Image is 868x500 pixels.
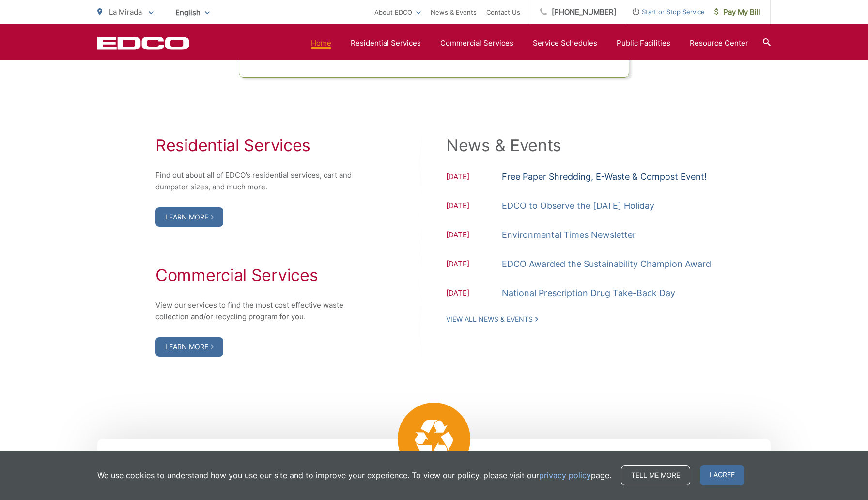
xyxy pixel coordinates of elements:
[486,6,520,18] a: Contact Us
[700,465,744,485] span: I agree
[446,229,502,242] span: [DATE]
[533,37,597,49] a: Service Schedules
[446,315,538,324] a: View All News & Events
[446,287,502,300] span: [DATE]
[690,37,748,49] a: Resource Center
[155,337,223,357] a: Learn More
[714,6,760,18] span: Pay My Bill
[155,136,364,155] h2: Residential Services
[374,6,421,18] a: About EDCO
[621,465,690,485] a: Tell me more
[155,266,364,285] h2: Commercial Services
[109,7,142,16] span: La Mirada
[155,207,223,227] a: Learn More
[155,299,364,323] p: View our services to find the most cost effective waste collection and/or recycling program for you.
[446,258,502,271] span: [DATE]
[502,286,675,300] a: National Prescription Drug Take-Back Day
[617,37,670,49] a: Public Facilities
[446,136,713,155] h2: News & Events
[97,469,611,481] p: We use cookies to understand how you use our site and to improve your experience. To view our pol...
[502,257,711,271] a: EDCO Awarded the Sustainability Champion Award
[97,36,189,50] a: EDCD logo. Return to the homepage.
[311,37,331,49] a: Home
[168,4,217,21] span: English
[431,6,477,18] a: News & Events
[446,200,502,213] span: [DATE]
[502,199,654,213] a: EDCO to Observe the [DATE] Holiday
[155,170,364,193] p: Find out about all of EDCO’s residential services, cart and dumpster sizes, and much more.
[440,37,513,49] a: Commercial Services
[502,228,636,242] a: Environmental Times Newsletter
[446,171,502,184] span: [DATE]
[502,170,707,184] a: Free Paper Shredding, E-Waste & Compost Event!
[351,37,421,49] a: Residential Services
[539,469,591,481] a: privacy policy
